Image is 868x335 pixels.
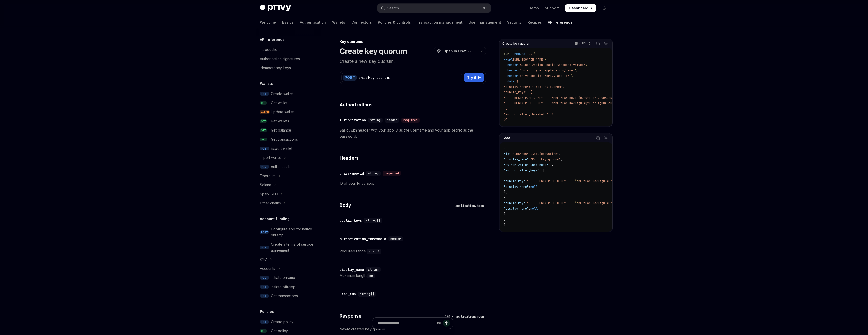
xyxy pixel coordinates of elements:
span: POST [260,294,269,298]
span: "public_key" [504,179,525,183]
div: Update wallet [271,109,294,115]
a: POSTInitiate onramp [256,273,321,282]
a: POSTAuthenticate [256,162,321,171]
span: header [387,118,397,122]
div: Accounts [260,266,275,272]
a: POSTConfigure app for native onramp [256,225,321,240]
span: string[] [366,218,380,222]
div: KYC [260,256,267,263]
span: GET [260,128,267,132]
div: authorization_threshold [340,236,386,241]
button: Open in ChatGPT [434,47,477,55]
span: --request [511,52,527,56]
h5: Policies [260,309,274,315]
button: Toggle Other chains section [256,199,321,208]
span: : [529,157,530,161]
span: MFkwEwYHKoZIzj0CAQYIKoZIzj0DAQcDQgAEx4aoeD72yykviK+f/ckqE2CItVIG [578,179,692,183]
span: : [529,185,530,189]
h1: Create key quorum [340,47,407,56]
span: 'privy-app-id: <privy-app-id>' [518,74,571,78]
span: \ [545,58,546,62]
div: Create policy [271,319,293,325]
p: Basic Auth header with your app ID as the username and your app secret as the password. [340,127,486,139]
span: : [525,201,527,205]
span: POST [260,285,269,289]
span: "tb54eps4z44ed0jepousxi4n" [513,152,559,156]
span: --data [504,79,514,83]
span: "-----BEGIN PUBLIC KEY----- [527,201,575,205]
a: GETGet wallets [256,117,321,126]
code: x >= 1 [367,249,381,254]
img: dark logo [260,5,291,12]
a: Security [507,16,522,28]
span: "-----BEGIN PUBLIC KEY-----\nMFkwEwYHKoZIzj0CAQYIKoZIzj0DAQcDQgAErzZtQr/bMIh3Y8f9ZqseB9i/AfjQ\nhu... [504,101,832,105]
button: Copy the contents from the code block [595,40,601,47]
button: Try it [464,73,484,82]
span: POST [260,165,269,169]
button: Toggle dark mode [600,4,608,12]
div: Idempotency keys [260,65,291,71]
a: API reference [548,16,573,28]
h4: Response [340,312,443,319]
span: } [504,223,506,227]
span: --url [504,58,513,62]
button: Open search [377,4,491,13]
a: Authentication [300,16,326,28]
div: Export wallet [271,145,292,152]
a: Policies & controls [378,16,411,28]
div: Authorization signatures [260,56,300,62]
div: Configure app for native onramp [271,226,318,238]
div: Import wallet [260,155,281,161]
span: null [530,185,538,189]
a: Support [545,6,559,11]
a: Dashboard [565,4,596,12]
h4: Body [340,202,453,209]
span: \ [575,68,577,72]
button: Ask AI [603,135,609,141]
span: POST [260,147,269,151]
p: ID of your Privy app. [340,180,486,187]
span: 'Content-Type: application/json' [518,68,575,72]
span: 1 [550,163,552,167]
a: Authorization signatures [256,54,321,63]
button: Send message [443,320,450,327]
span: "display_name" [504,207,529,211]
div: public_keys [340,218,362,223]
div: Create a terms of service agreement [271,241,318,253]
a: Connectors [351,16,372,28]
span: \n [575,179,578,183]
div: Get policy [271,328,288,334]
span: }' [504,118,507,122]
a: Wallets [332,16,345,28]
div: user_ids [340,292,356,297]
span: { [504,196,506,200]
div: v1 [361,75,365,80]
div: Initiate offramp [271,284,296,290]
span: string [368,268,379,272]
span: POST [260,276,269,280]
span: POST [527,52,534,56]
input: Ask a question... [377,318,435,329]
span: POST [260,246,269,249]
h4: Authorizations [340,101,486,108]
button: Toggle KYC section [256,255,321,264]
span: string [370,118,381,122]
a: Recipes [528,16,542,28]
p: cURL [579,41,587,45]
a: PATCHUpdate wallet [256,107,321,117]
div: Authorization [340,118,366,123]
div: Get balance [271,127,291,133]
span: "authorization_threshold" [504,163,548,167]
span: string [368,171,379,175]
div: / [359,75,361,80]
h5: API reference [260,36,285,43]
div: Spark BTC [260,191,278,197]
h5: Account funding [260,216,290,222]
span: \ [571,74,573,78]
div: Create wallet [271,91,293,97]
div: Get transactions [271,293,298,299]
span: : [525,179,527,183]
span: --header [504,74,518,78]
span: { [504,174,506,178]
span: PATCH [260,110,270,114]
